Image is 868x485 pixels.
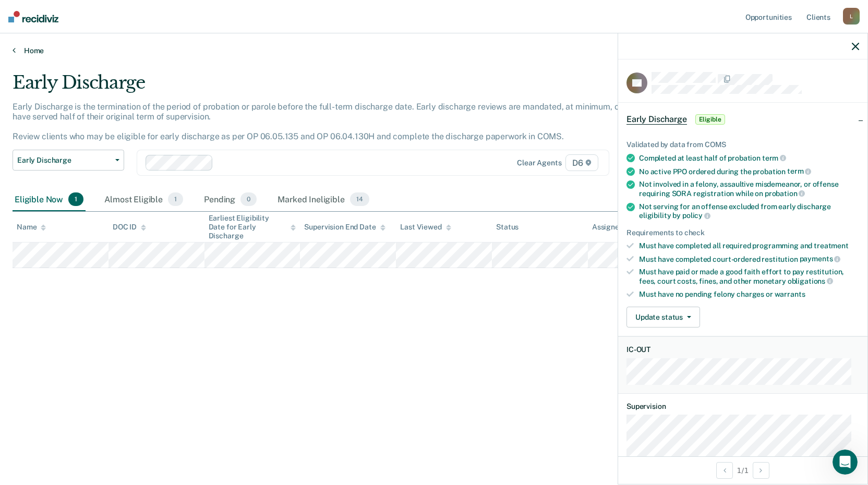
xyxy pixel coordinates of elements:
[13,102,660,142] p: Early Discharge is the termination of the period of probation or parole before the full-term disc...
[787,167,811,175] span: term
[8,11,58,22] img: Recidiviz
[496,223,519,232] div: Status
[800,254,841,263] span: payments
[592,223,641,232] div: Assigned to
[400,223,451,232] div: Last Viewed
[639,180,859,198] div: Not involved in a felony, assaultive misdemeanor, or offense requiring SORA registration while on
[626,402,859,411] dt: Supervision
[775,290,805,298] span: warrants
[113,223,146,232] div: DOC ID
[517,159,561,167] div: Clear agents
[639,241,859,250] div: Must have completed all required programming and
[639,167,859,176] div: No active PPO ordered during the probation
[304,223,385,232] div: Supervision End Date
[639,254,859,264] div: Must have completed court-ordered restitution
[753,462,769,479] button: Next Opportunity
[240,192,257,206] span: 0
[716,462,733,479] button: Previous Opportunity
[102,188,185,211] div: Almost Eligible
[68,192,83,206] span: 1
[695,114,725,125] span: Eligible
[209,214,296,240] div: Earliest Eligibility Date for Early Discharge
[350,192,369,206] span: 14
[618,103,867,136] div: Early DischargeEligible
[639,153,859,163] div: Completed at least half of probation
[13,188,86,211] div: Eligible Now
[682,211,710,220] span: policy
[762,154,786,162] span: term
[639,268,859,285] div: Must have paid or made a good faith effort to pay restitution, fees, court costs, fines, and othe...
[202,188,259,211] div: Pending
[814,241,849,250] span: treatment
[17,223,46,232] div: Name
[788,277,833,285] span: obligations
[275,188,371,211] div: Marked Ineligible
[626,140,859,149] div: Validated by data from COMS
[626,345,859,354] dt: IC-OUT
[168,192,183,206] span: 1
[833,450,858,475] iframe: Intercom live chat
[639,290,859,299] div: Must have no pending felony charges or
[565,154,598,171] span: D6
[17,156,111,165] span: Early Discharge
[843,8,860,25] div: L
[13,72,664,102] div: Early Discharge
[13,46,855,55] a: Home
[626,228,859,237] div: Requirements to check
[765,189,805,198] span: probation
[626,114,687,125] span: Early Discharge
[618,456,867,484] div: 1 / 1
[626,307,700,328] button: Update status
[639,202,859,220] div: Not serving for an offense excluded from early discharge eligibility by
